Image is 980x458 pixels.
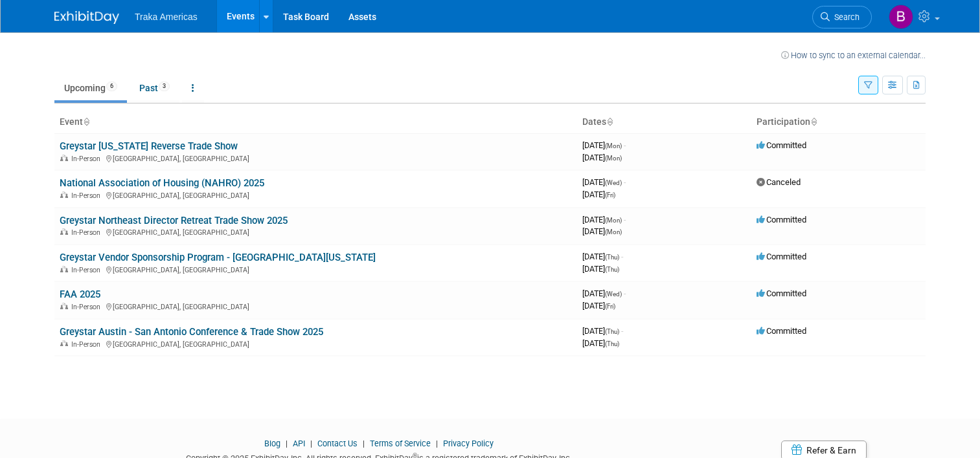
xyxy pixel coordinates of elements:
[71,340,104,349] span: In-Person
[71,228,104,237] span: In-Person
[605,155,622,162] span: (Mon)
[60,326,323,338] a: Greystar Austin - San Antonio Conference & Trade Show 2025
[130,76,179,100] a: Past3
[582,252,623,261] span: [DATE]
[751,111,926,133] th: Participation
[606,116,613,127] a: Sort by Start Date
[443,439,494,448] a: Privacy Policy
[71,155,104,163] span: In-Person
[60,153,572,163] div: [GEOGRAPHIC_DATA], [GEOGRAPHIC_DATA]
[54,111,577,133] th: Event
[582,226,622,236] span: [DATE]
[624,177,626,187] span: -
[60,289,100,300] a: FAA 2025
[605,191,615,199] span: (Fri)
[757,140,806,150] span: Committed
[624,140,626,150] span: -
[781,50,926,60] a: How to sync to an external calendar...
[282,439,291,448] span: |
[582,289,626,298] span: [DATE]
[889,5,913,29] img: Brooke Fiore
[605,142,622,149] span: (Mon)
[293,439,305,448] a: API
[264,439,280,448] a: Blog
[359,439,368,448] span: |
[812,6,872,28] a: Search
[624,289,626,298] span: -
[624,215,626,224] span: -
[83,116,89,127] a: Sort by Event Name
[582,215,626,224] span: [DATE]
[71,266,104,274] span: In-Person
[582,301,615,311] span: [DATE]
[60,340,68,347] img: In-Person Event
[60,252,376,263] a: Greystar Vendor Sponsorship Program - [GEOGRAPHIC_DATA][US_STATE]
[60,155,68,161] img: In-Person Event
[605,303,615,310] span: (Fri)
[60,215,288,226] a: Greystar Northeast Director Retreat Trade Show 2025
[60,266,68,272] img: In-Person Event
[577,111,751,133] th: Dates
[317,439,358,448] a: Contact Us
[582,177,626,187] span: [DATE]
[605,340,619,347] span: (Thu)
[54,11,119,24] img: ExhibitDay
[60,226,572,237] div: [GEOGRAPHIC_DATA], [GEOGRAPHIC_DATA]
[621,252,623,261] span: -
[757,215,806,224] span: Committed
[106,82,117,91] span: 6
[60,140,238,152] a: Greystar [US_STATE] Reverse Trade Show
[433,439,441,448] span: |
[60,228,68,235] img: In-Person Event
[605,179,622,186] span: (Wed)
[757,326,806,336] span: Committed
[71,303,104,311] span: In-Person
[757,289,806,298] span: Committed
[605,228,622,235] span: (Mon)
[60,190,572,200] div: [GEOGRAPHIC_DATA], [GEOGRAPHIC_DATA]
[605,290,622,298] span: (Wed)
[582,190,615,199] span: [DATE]
[135,12,198,22] span: Traka Americas
[582,264,619,274] span: [DATE]
[60,191,68,198] img: In-Person Event
[621,326,623,336] span: -
[370,439,431,448] a: Terms of Service
[71,191,104,200] span: In-Person
[60,264,572,274] div: [GEOGRAPHIC_DATA], [GEOGRAPHIC_DATA]
[605,328,619,335] span: (Thu)
[307,439,315,448] span: |
[60,177,264,189] a: National Association of Housing (NAHRO) 2025
[605,217,622,224] span: (Mon)
[60,338,572,349] div: [GEOGRAPHIC_DATA], [GEOGRAPHIC_DATA]
[54,76,127,100] a: Upcoming6
[582,140,626,150] span: [DATE]
[60,301,572,311] div: [GEOGRAPHIC_DATA], [GEOGRAPHIC_DATA]
[582,153,622,162] span: [DATE]
[159,82,170,91] span: 3
[582,326,623,336] span: [DATE]
[830,12,860,22] span: Search
[582,338,619,348] span: [DATE]
[757,252,806,261] span: Committed
[810,116,817,127] a: Sort by Participation Type
[605,266,619,273] span: (Thu)
[757,177,801,187] span: Canceled
[605,254,619,261] span: (Thu)
[60,303,68,309] img: In-Person Event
